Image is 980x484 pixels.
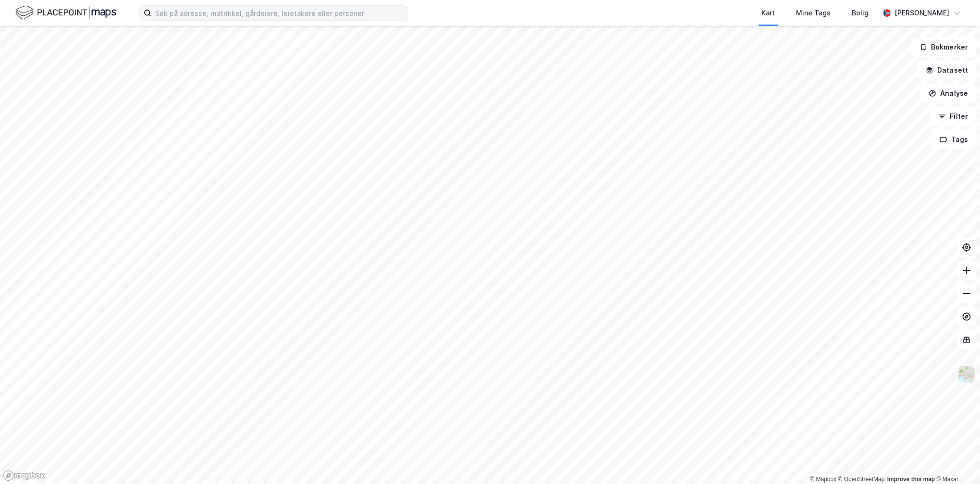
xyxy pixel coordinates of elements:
[796,7,831,19] div: Mine Tags
[918,61,976,80] button: Datasett
[3,470,45,481] a: Mapbox homepage
[15,4,116,21] img: logo.f888ab2527a4732fd821a326f86c7f29.svg
[838,476,885,483] a: OpenStreetMap
[894,7,949,19] div: [PERSON_NAME]
[932,438,980,484] iframe: Chat Widget
[887,476,935,483] a: Improve this map
[151,6,408,20] input: Søk på adresse, matrikkel, gårdeiere, leietakere eller personer
[810,476,836,483] a: Mapbox
[761,7,775,19] div: Kart
[930,107,976,126] button: Filter
[957,365,976,383] img: Z
[911,38,976,57] button: Bokmerker
[852,7,869,19] div: Bolig
[931,130,976,149] button: Tags
[920,84,976,103] button: Analyse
